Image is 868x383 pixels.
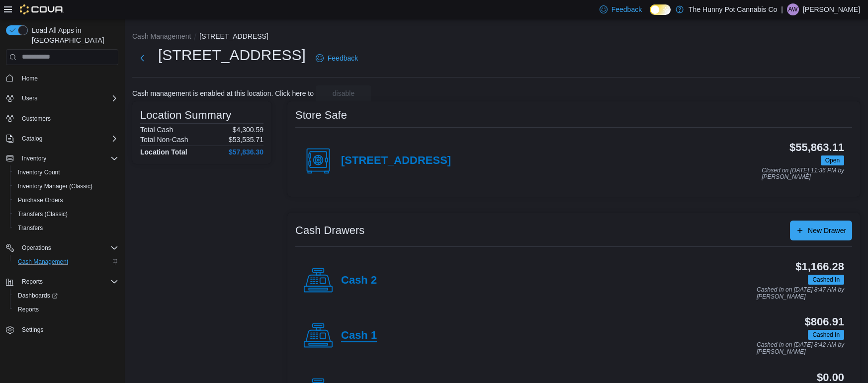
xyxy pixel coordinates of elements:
p: Closed on [DATE] 11:36 PM by [PERSON_NAME] [762,167,844,181]
span: Feedback [328,53,358,63]
span: Transfers (Classic) [18,210,68,218]
a: Transfers [14,222,47,234]
button: Operations [18,242,55,254]
p: The Hunny Pot Cannabis Co [689,3,777,15]
a: Home [18,73,42,84]
span: disable [333,88,354,98]
button: Catalog [18,133,46,145]
nav: Complex example [6,67,118,363]
span: Settings [18,323,118,336]
a: Settings [18,324,47,336]
button: Users [18,92,41,104]
span: Cashed In [812,275,840,284]
p: $4,300.59 [233,126,263,134]
span: Operations [18,242,118,254]
span: Home [22,75,38,82]
span: Catalog [18,133,118,145]
div: Aidan Wrather [787,3,799,15]
a: Dashboards [14,290,62,302]
span: Customers [22,115,51,123]
span: Home [18,72,118,84]
a: Feedback [312,48,362,68]
span: Customers [18,112,118,125]
button: Inventory [18,153,50,164]
span: Dashboards [18,292,58,300]
a: Reports [14,304,43,315]
h4: Location Total [140,148,187,156]
button: Catalog [2,132,122,146]
button: Next [132,48,152,68]
span: Reports [22,278,43,286]
span: Inventory Manager (Classic) [14,180,118,192]
span: Reports [18,276,118,288]
span: Transfers (Classic) [14,208,118,220]
h3: Store Safe [295,109,347,121]
span: New Drawer [808,226,846,235]
span: Cash Management [18,258,68,266]
button: Users [2,91,122,105]
span: Reports [18,306,39,313]
span: Inventory [22,154,46,162]
h4: $57,836.30 [229,148,263,156]
span: Settings [22,326,43,334]
button: Inventory [2,152,122,165]
h4: Cash 1 [341,329,377,342]
span: Open [825,156,840,165]
a: Customers [18,113,55,125]
h1: [STREET_ADDRESS] [158,45,306,65]
span: Inventory Count [14,166,118,178]
button: Reports [18,276,47,288]
span: Cash Management [14,256,118,268]
button: Operations [2,241,122,255]
span: Dashboards [14,290,118,302]
h3: $1,166.28 [795,261,844,273]
p: $53,535.71 [229,136,263,144]
span: Users [18,92,118,104]
h6: Total Non-Cash [140,136,188,144]
h4: [STREET_ADDRESS] [341,154,451,167]
button: Purchase Orders [10,193,122,207]
h3: Location Summary [140,109,231,121]
button: New Drawer [790,221,852,240]
h4: Cash 2 [341,274,377,287]
p: Cashed In on [DATE] 8:47 AM by [PERSON_NAME] [757,287,844,300]
a: Inventory Count [14,166,64,178]
span: Catalog [22,135,42,143]
p: | [781,3,783,15]
span: Cashed In [812,330,840,339]
span: Open [821,155,844,165]
img: Cova [20,4,64,14]
button: Cash Management [132,32,191,40]
span: Feedback [611,4,642,14]
button: Home [2,71,122,85]
p: [PERSON_NAME] [803,3,860,15]
a: Dashboards [10,289,122,303]
button: Customers [2,111,122,126]
span: Transfers [18,224,43,232]
h3: $55,863.11 [789,142,844,153]
span: Cashed In [808,330,844,340]
button: Settings [2,322,122,337]
a: Inventory Manager (Classic) [14,180,96,192]
a: Cash Management [14,256,72,268]
button: Reports [2,275,122,289]
span: Inventory Count [18,168,60,176]
button: Inventory Manager (Classic) [10,179,122,193]
h3: Cash Drawers [295,225,364,236]
button: Cash Management [10,255,122,269]
span: Inventory [18,153,118,164]
p: Cash management is enabled at this location. Click here to [132,89,314,97]
a: Transfers (Classic) [14,208,72,220]
button: disable [316,85,371,101]
p: Cashed In on [DATE] 8:42 AM by [PERSON_NAME] [757,342,844,355]
h6: Total Cash [140,126,173,134]
span: Transfers [14,222,118,234]
a: Purchase Orders [14,194,67,206]
span: Users [22,94,37,102]
span: Purchase Orders [18,196,63,204]
button: Transfers [10,221,122,235]
button: Reports [10,303,122,316]
button: [STREET_ADDRESS] [199,32,268,40]
nav: An example of EuiBreadcrumbs [132,31,860,43]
